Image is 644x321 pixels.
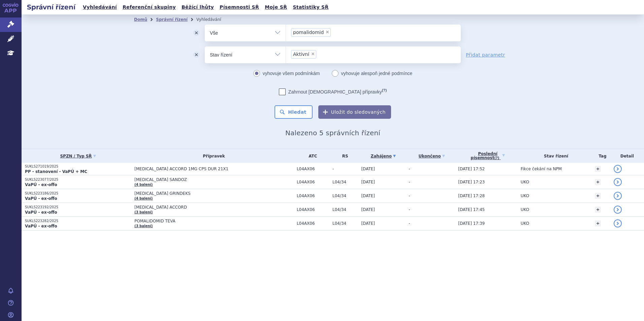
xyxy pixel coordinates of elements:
[156,17,188,22] a: Správní řízení
[361,151,405,161] a: Zahájeno
[521,167,562,171] span: Fikce čekání na NPM
[595,179,601,185] a: +
[614,192,622,200] a: detail
[614,219,622,227] a: detail
[361,193,375,198] span: [DATE]
[134,205,293,210] span: [MEDICAL_DATA] ACCORD
[521,193,529,198] span: UKO
[25,177,131,182] p: SUKLS223077/2025
[332,207,358,212] span: L04/34
[297,167,329,171] span: L04AX06
[81,3,119,12] a: Vyhledávání
[361,207,375,212] span: [DATE]
[521,221,529,226] span: UKO
[25,210,57,215] strong: VaPÚ - ex-offo
[318,50,322,58] input: Aktivní
[595,220,601,226] a: +
[361,167,375,171] span: [DATE]
[134,210,153,214] a: (3 balení)
[121,3,178,12] a: Referenční skupiny
[458,221,485,226] span: [DATE] 17:39
[293,52,309,57] span: Aktivní
[25,182,57,187] strong: VaPÚ - ex-offo
[409,151,455,161] a: Ukončeno
[458,207,485,212] span: [DATE] 17:45
[409,207,410,212] span: -
[293,149,329,163] th: ATC
[409,180,410,184] span: -
[297,180,329,184] span: L04AX06
[25,151,131,161] a: SPZN / Typ SŘ
[595,166,601,172] a: +
[297,221,329,226] span: L04AX06
[263,3,289,12] a: Moje SŘ
[614,165,622,173] a: detail
[25,196,57,201] strong: VaPÚ - ex-offo
[521,180,529,184] span: UKO
[134,17,147,22] a: Domů
[134,191,293,196] span: [MEDICAL_DATA] GRINDEKS
[361,180,375,184] span: [DATE]
[614,206,622,214] a: detail
[595,193,601,199] a: +
[22,2,81,12] h2: Správní řízení
[333,28,336,36] input: pomalidomid
[25,219,131,223] p: SUKLS223282/2025
[196,14,230,25] li: Vyhledávání
[275,105,313,119] button: Hledat
[25,164,131,169] p: SUKLS271019/2025
[285,129,380,137] span: Nalezeno 5 správních řízení
[332,68,413,78] label: vyhovuje alespoň jedné podmínce
[458,149,517,163] a: Poslednípísemnost(?)
[614,178,622,186] a: detail
[134,224,153,228] a: (3 balení)
[25,205,131,210] p: SUKLS223192/2025
[458,167,485,171] span: [DATE] 17:52
[458,180,485,184] span: [DATE] 17:23
[293,30,324,35] span: pomalidomid
[409,167,410,171] span: -
[332,193,358,198] span: L04/34
[517,149,591,163] th: Stav řízení
[25,169,87,174] strong: PP - stanovení - VaPÚ + MC
[595,207,601,213] a: +
[253,68,320,78] label: vyhovuje všem podmínkám
[332,167,358,171] span: -
[180,3,216,12] a: Běžící lhůty
[521,207,529,212] span: UKO
[382,88,387,93] abbr: (?)
[134,219,293,223] span: POMALIDOMID TEVA
[494,156,499,160] abbr: (?)
[218,3,261,12] a: Písemnosti SŘ
[458,193,485,198] span: [DATE] 17:28
[409,221,410,226] span: -
[134,197,153,200] a: (4 balení)
[25,191,131,196] p: SUKLS223186/2025
[332,180,358,184] span: L04/34
[361,221,375,226] span: [DATE]
[591,149,610,163] th: Tag
[325,30,329,34] span: ×
[25,224,57,228] strong: VaPÚ - ex-offo
[332,221,358,226] span: L04/34
[297,207,329,212] span: L04AX06
[329,149,358,163] th: RS
[409,193,410,198] span: -
[131,149,293,163] th: Přípravek
[610,149,644,163] th: Detail
[279,88,387,95] label: Zahrnout [DEMOGRAPHIC_DATA] přípravky
[311,52,315,56] span: ×
[318,105,391,119] button: Uložit do sledovaných
[134,183,153,186] a: (4 balení)
[134,167,293,171] span: [MEDICAL_DATA] ACCORD 1MG CPS DUR 21X1
[466,51,505,58] a: Přidat parametr
[291,3,330,12] a: Statistiky SŘ
[188,46,205,63] button: odstranit
[134,177,293,182] span: [MEDICAL_DATA] SANDOZ
[297,193,329,198] span: L04AX06
[188,25,205,41] button: odstranit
